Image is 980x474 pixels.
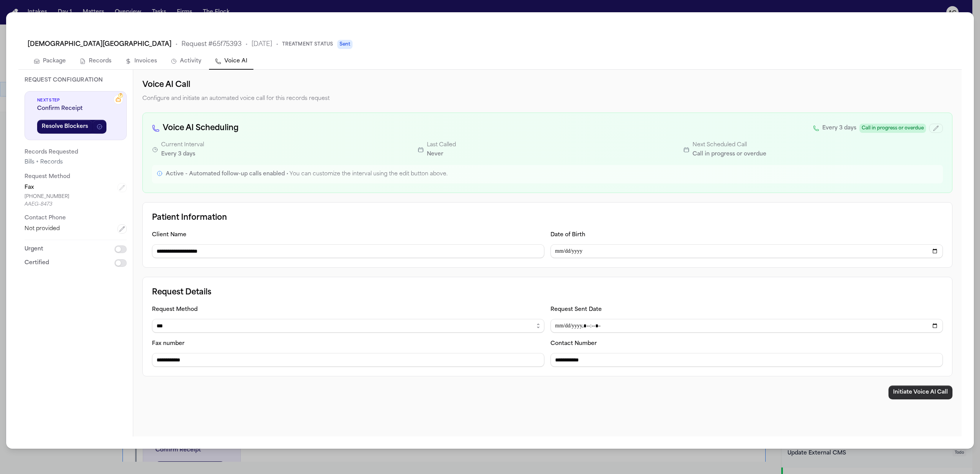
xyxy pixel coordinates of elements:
label: Request Method [152,307,198,312]
input: Client Date of Birth [550,244,943,258]
p: Urgent [24,245,43,254]
label: Request Sent Date [550,307,602,312]
span: Fax [24,184,34,191]
span: • [175,40,178,49]
label: Date of Birth [550,232,585,238]
h3: Patient Information [152,212,943,224]
p: Call in progress or overdue [693,150,766,159]
span: [DATE] [252,40,272,49]
p: Next Scheduled Call [693,141,766,150]
select: Request Method [152,319,544,333]
p: Last Called [427,141,456,150]
p: Every 3 days [161,150,204,159]
p: Every 3 days [822,124,856,133]
span: Confirm Receipt [37,105,114,113]
button: Voice AI [209,54,253,70]
label: Contact Number [550,341,597,347]
button: Activity [165,54,207,70]
span: [DEMOGRAPHIC_DATA][GEOGRAPHIC_DATA] [28,40,171,49]
span: Request # 65f75393 [181,40,242,49]
h2: Voice AI Call [142,79,952,91]
input: Client Name [152,244,544,258]
input: Request Method Target [152,353,544,367]
h3: Request Details [152,286,943,299]
span: Sent [337,40,353,49]
button: Initiate Voice AI Call [889,386,952,399]
div: Bills + Records [24,159,127,166]
span: • You can customize the interval using the edit button above. [285,171,448,177]
button: Package [28,54,72,70]
span: Active - Automated follow-up calls enabled [166,171,285,177]
span: Treatment Status [282,41,333,47]
p: Request Method [24,172,127,181]
p: Configure and initiate an automated voice call for this records request [142,94,952,103]
input: Contact Number [550,353,943,367]
p: Never [427,150,456,159]
span: Not provided [24,225,60,233]
div: [PHONE_NUMBER] [24,194,127,200]
span: • [245,40,248,49]
span: ? [120,93,122,98]
input: Request Sent Date [550,319,943,333]
div: AAEG-8473 [24,201,127,208]
button: Invoices [119,54,163,70]
p: Contact Phone [24,214,127,223]
span: Next Step [37,98,114,103]
p: Records Requested [24,148,127,157]
p: Certified [24,258,49,268]
span: • [276,40,278,49]
button: Resolve Blockers [37,120,93,134]
p: Current Interval [161,141,204,150]
label: Client Name [152,232,186,238]
h3: Voice AI Scheduling [152,122,238,134]
button: Records [73,54,118,70]
span: Call in progress or overdue [859,124,926,133]
p: Request Configuration [24,76,127,85]
label: Fax number [152,341,185,347]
